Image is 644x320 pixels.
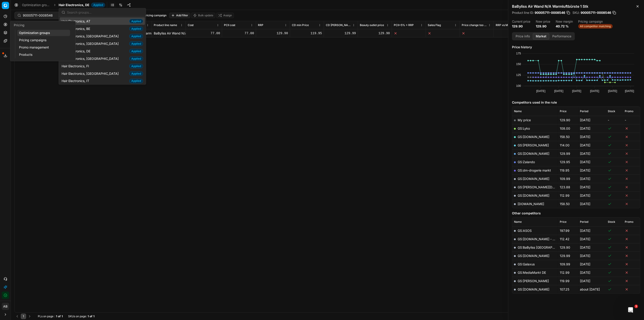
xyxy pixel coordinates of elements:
span: Applied [129,71,143,76]
input: Search by SKU or title [23,13,72,18]
span: Hair Electronics, AT [62,19,92,23]
h5: Other competitors [512,211,640,216]
a: GS:[DOMAIN_NAME] - Amazon.de-Seller [518,237,579,241]
text: [DATE] [608,89,617,93]
a: Pricing campaigns [17,37,70,43]
span: Stock [608,220,615,224]
a: Products [17,51,70,58]
span: 112.99 [560,194,570,197]
span: Period [580,220,589,224]
span: Price [560,109,567,113]
span: SKUs on page : [68,315,87,318]
button: Go to next page [27,314,32,319]
strong: of [90,315,92,318]
span: RRP [258,23,263,27]
button: Assign [216,13,234,18]
a: GS:[DOMAIN_NAME] [518,194,549,197]
span: PLs on page [38,315,53,318]
span: [DATE] [580,118,591,122]
a: GS:[PERSON_NAME] [518,279,549,283]
dt: New margin [556,20,573,23]
span: 107.25 [560,287,569,291]
strong: of [58,315,61,318]
strong: 1 [88,315,89,318]
span: 129.99 [560,254,570,258]
div: 77.00 [188,31,220,36]
button: AB [2,303,9,310]
span: 90005711-0008546 [535,10,565,15]
a: GS:Zalando [518,160,535,164]
span: Pricing [14,23,24,27]
span: [DATE] [580,152,591,155]
span: Product line ID : [512,11,534,14]
span: Price change too high [462,23,487,27]
span: 90005711-0008546 [581,10,611,15]
span: Hair Electronics, [GEOGRAPHIC_DATA] [62,41,120,46]
span: [DATE] [580,143,591,147]
a: GS:Lyko [518,126,530,130]
td: - [606,116,623,124]
div: 119.95 [292,31,322,36]
span: 158.50 [560,135,570,139]
span: [DATE] [580,160,591,164]
div: 129.90 [360,31,390,36]
button: 1 [21,314,26,319]
span: Hair Electronics, DE [62,49,92,53]
div: : [38,315,63,318]
span: [DATE] [580,194,591,197]
span: Applied [129,34,143,39]
a: GS:BaByliss [GEOGRAPHIC_DATA] [518,245,568,249]
span: Product line name [154,23,177,27]
span: Hair Electronics, IT [62,79,91,83]
span: [DATE] [580,279,591,283]
a: GS:dm-drogerie markt [518,168,551,172]
span: 1 [634,305,638,308]
div: 7.66 [496,31,526,36]
a: GS:[DOMAIN_NAME] [518,254,549,258]
h5: Competitors used in the rule [512,100,640,105]
span: Price [560,220,567,224]
span: Sales Flag [428,23,441,27]
dd: 40.72 % [556,24,573,29]
h2: BaByliss Air Wand N/A Warmluftbürste 1 Stk [512,4,640,9]
a: GS:[DOMAIN_NAME] [518,152,549,155]
text: [DATE] [536,89,545,93]
text: [DATE] [625,89,634,93]
span: Applied [129,79,143,83]
td: - [623,116,640,124]
dt: Current price [512,20,530,23]
button: Price info [513,33,533,40]
span: Beauty outlet price [360,23,384,27]
span: 119.99 [560,279,570,283]
a: Promo management [17,44,70,51]
button: Performance [549,33,574,40]
span: Hair Electronics, DEApplied [59,3,105,7]
span: [DATE] [580,254,591,258]
span: Hair Electronics, [GEOGRAPHIC_DATA] [62,71,120,76]
strong: 1 [62,315,63,318]
span: Applied [129,19,143,24]
span: [DATE] [580,126,591,130]
span: Hair Electronics, [GEOGRAPHIC_DATA] [62,56,120,61]
span: [DATE] [580,245,591,249]
span: Applied [129,56,143,61]
strong: 1 [93,315,94,318]
a: GS:[PERSON_NAME] [518,143,549,147]
div: 129.99 [326,31,356,36]
span: All competitor matching [578,24,613,29]
span: 108.00 [560,126,570,130]
span: Applied [129,41,143,46]
span: 119.95 [560,168,569,172]
span: Period [580,109,589,113]
span: Cost [188,23,194,27]
a: GS:Galaxus [518,262,535,266]
span: Hair Electronics, FI [62,64,91,68]
nav: pagination [14,314,32,319]
dt: New price [536,20,550,23]
span: AB [2,303,9,310]
span: Applied [129,27,143,31]
span: Promo [625,109,634,113]
span: 129.99 [560,152,570,155]
button: Go to previous page [14,314,20,319]
span: [DATE] [580,237,591,241]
